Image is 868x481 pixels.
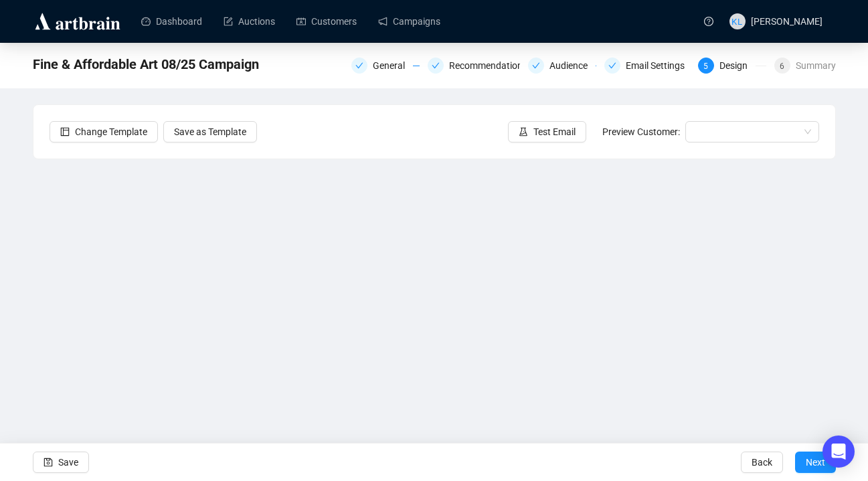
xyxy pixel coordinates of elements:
[549,58,596,74] div: Audience
[795,452,836,473] button: Next
[822,436,855,468] div: Open Intercom Messenger
[774,58,836,74] div: 6Summary
[704,17,713,26] span: question-circle
[532,62,540,70] span: check
[719,58,756,74] div: Design
[355,62,363,70] span: check
[608,62,616,70] span: check
[58,444,78,481] span: Save
[604,58,690,74] div: Email Settings
[806,444,825,481] span: Next
[33,54,259,75] span: Fine & Affordable Art 08/25 Campaign
[449,58,535,74] div: Recommendations
[351,58,420,74] div: General
[428,58,520,74] div: Recommendations
[50,121,158,142] button: Change Template
[528,58,596,74] div: Audience
[33,452,89,473] button: Save
[741,452,783,473] button: Back
[33,11,122,32] img: logo
[752,444,772,481] span: Back
[703,62,708,71] span: 5
[796,58,836,74] div: Summary
[780,62,784,71] span: 6
[373,58,413,74] div: General
[296,4,357,39] a: Customers
[432,62,440,70] span: check
[626,58,693,74] div: Email Settings
[732,14,743,28] span: KL
[378,4,440,39] a: Campaigns
[141,4,202,39] a: Dashboard
[602,126,680,137] span: Preview Customer:
[60,127,70,136] span: layout
[508,121,586,142] button: Test Email
[751,16,822,27] span: [PERSON_NAME]
[533,124,576,139] span: Test Email
[519,127,528,136] span: experiment
[75,124,147,139] span: Change Template
[224,4,275,39] a: Auctions
[163,121,257,142] button: Save as Template
[698,58,766,74] div: 5Design
[44,458,53,467] span: save
[174,124,246,139] span: Save as Template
